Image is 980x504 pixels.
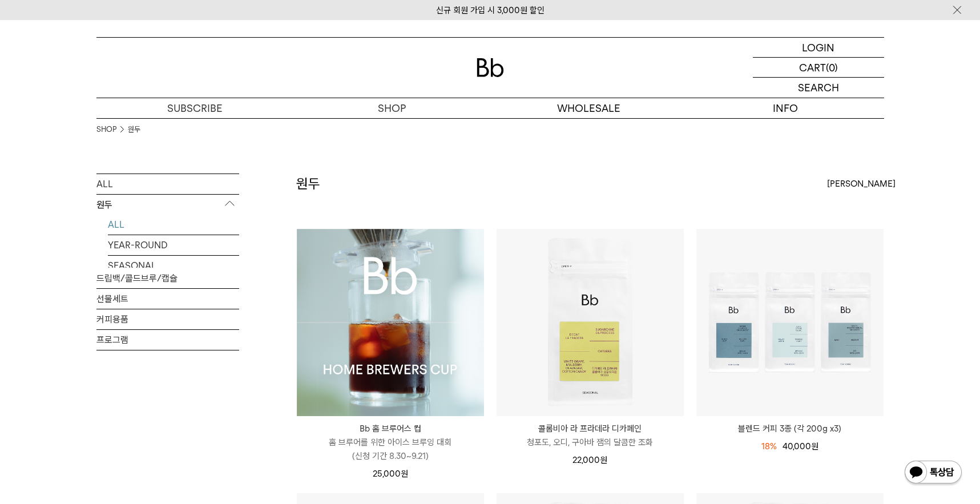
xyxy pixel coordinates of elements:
[96,98,293,118] a: SUBSCRIBE
[826,58,838,77] p: (0)
[761,440,777,453] div: 18%
[297,436,484,463] p: 홈 브루어를 위한 아이스 브루잉 대회 (신청 기간 8.30~9.21)
[753,38,884,58] a: LOGIN
[753,58,884,78] a: CART (0)
[497,436,684,449] p: 청포도, 오디, 구아바 잼의 달콤한 조화
[600,455,607,465] span: 원
[811,441,818,451] span: 원
[401,469,408,479] span: 원
[297,422,484,436] p: Bb 홈 브루어스 컵
[802,38,834,57] p: LOGIN
[904,459,963,487] img: 카카오톡 채널 1:1 채팅 버튼
[436,5,545,15] a: 신규 회원 가입 시 3,000원 할인
[108,215,239,235] a: ALL
[296,174,320,193] h2: 원두
[293,98,490,118] a: SHOP
[799,58,826,77] p: CART
[96,289,239,309] a: 선물세트
[827,177,896,191] span: [PERSON_NAME]
[128,124,140,135] a: 원두
[96,174,239,194] a: ALL
[96,268,239,288] a: 드립백/콜드브루/캡슐
[696,229,884,416] img: 블렌드 커피 3종 (각 200g x3)
[490,98,687,118] p: WHOLESALE
[108,235,239,255] a: YEAR-ROUND
[783,441,818,451] span: 40,000
[497,422,684,436] p: 콜롬비아 라 프라데라 디카페인
[497,422,684,449] a: 콜롬비아 라 프라데라 디카페인 청포도, 오디, 구아바 잼의 달콤한 조화
[96,195,239,215] p: 원두
[497,229,684,416] img: 콜롬비아 라 프라데라 디카페인
[96,124,116,135] a: SHOP
[696,422,884,436] a: 블렌드 커피 3종 (각 200g x3)
[297,229,484,416] img: Bb 홈 브루어스 컵
[108,256,239,276] a: SEASONAL
[798,78,839,98] p: SEARCH
[687,98,884,118] p: INFO
[477,58,504,77] img: 로고
[373,469,408,479] span: 25,000
[96,330,239,350] a: 프로그램
[96,309,239,329] a: 커피용품
[572,455,607,465] span: 22,000
[297,422,484,463] a: Bb 홈 브루어스 컵 홈 브루어를 위한 아이스 브루잉 대회(신청 기간 8.30~9.21)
